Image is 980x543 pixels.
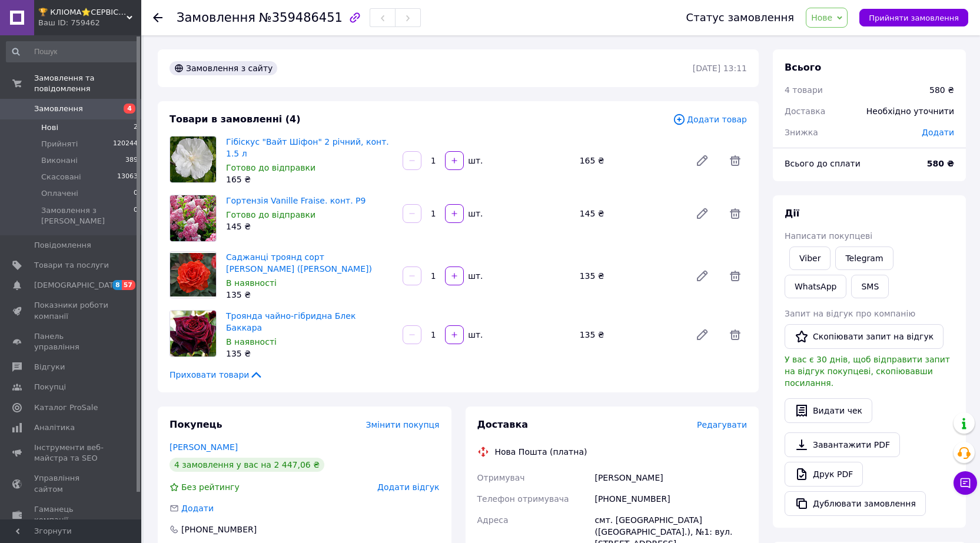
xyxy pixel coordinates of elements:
div: шт. [465,208,484,219]
span: Оплачені [41,188,78,199]
button: Чат з покупцем [954,471,977,495]
time: [DATE] 13:11 [693,64,747,73]
div: шт. [465,270,484,282]
span: Товари та послуги [34,260,109,271]
span: В наявності [226,337,277,347]
a: Гібіскус "Вайт Шіфон" 2 річний, конт. 1.5 л [226,137,389,158]
div: 135 ₴ [226,348,393,359]
span: Покупець [170,419,222,430]
span: 389 [125,155,138,166]
span: Показники роботи компанії [34,300,109,321]
span: Приховати товари [170,369,263,381]
button: Прийняти замовлення [859,9,968,26]
a: Завантажити PDF [785,432,900,457]
div: 135 ₴ [575,327,686,343]
span: Додати відгук [377,482,439,492]
a: Редагувати [690,149,714,172]
span: Додати [922,128,954,137]
a: Саджанці троянд сорт [PERSON_NAME] ([PERSON_NAME]) [226,252,372,274]
span: Готово до відправки [226,163,315,172]
div: 165 ₴ [575,152,686,169]
div: Замовлення з сайту [170,61,277,75]
div: [PHONE_NUMBER] [180,524,258,535]
span: 8 [112,280,122,290]
a: Редагувати [690,264,714,288]
span: [DEMOGRAPHIC_DATA] [34,280,121,291]
div: Повернутися назад [153,12,162,24]
a: Telegram [835,246,893,270]
div: 135 ₴ [575,268,686,284]
span: Нові [41,122,58,133]
span: Відгуки [34,362,65,372]
span: Видалити [723,149,747,172]
span: Додати [181,504,214,513]
span: 2 [134,122,138,133]
span: Каталог ProSale [34,402,98,413]
a: Редагувати [690,202,714,225]
div: 580 ₴ [929,84,954,96]
span: Замовлення [34,104,83,114]
button: SMS [851,275,889,298]
span: Телефон отримувача [477,494,569,504]
span: Прийняті [41,139,78,149]
div: [PERSON_NAME] [592,467,749,488]
span: Готово до відправки [226,210,315,219]
span: Отримувач [477,473,525,482]
a: [PERSON_NAME] [170,442,238,452]
a: Viber [789,246,830,270]
span: Панель управління [34,331,109,352]
div: 135 ₴ [226,289,393,301]
span: Замовлення та повідомлення [34,73,141,94]
span: Доставка [477,419,529,430]
span: Управління сайтом [34,473,109,494]
span: Аналітика [34,422,75,433]
span: У вас є 30 днів, щоб відправити запит на відгук покупцеві, скопіювавши посилання. [785,355,950,388]
span: Без рейтингу [181,482,240,492]
span: №359486451 [259,11,343,25]
a: Редагувати [690,323,714,347]
span: 0 [134,205,138,226]
span: Товари в замовленні (4) [170,114,301,125]
span: Додати товар [673,113,747,126]
span: 57 [122,280,135,290]
a: WhatsApp [785,275,846,298]
div: 145 ₴ [226,221,393,232]
span: Гаманець компанії [34,504,109,525]
div: [PHONE_NUMBER] [592,488,749,509]
span: В наявності [226,278,277,288]
span: Інструменти веб-майстра та SEO [34,442,109,464]
span: 13063 [117,172,138,182]
span: 4 [124,104,135,114]
span: 🏆 КЛІОМА⭐СЕРВІС™ - Розплідник ягідних рослин [38,7,127,18]
button: Дублювати замовлення [785,491,926,516]
span: Замовлення з [PERSON_NAME] [41,205,134,226]
span: Скасовані [41,172,81,182]
span: 4 товари [785,85,823,95]
span: Видалити [723,264,747,288]
a: Гортензія Vanille Fraise. конт. P9 [226,196,366,205]
a: Троянда чайно-гібридна Блек Баккара [226,311,356,332]
span: Прийняти замовлення [869,14,959,22]
span: Нове [811,13,832,22]
img: Гортензія Vanille Fraise. конт. P9 [170,195,216,241]
div: шт. [465,155,484,166]
span: Покупці [34,382,66,392]
b: 580 ₴ [927,159,954,168]
span: Редагувати [697,420,747,429]
img: Саджанці троянд сорт El Toro (Ель Торо) [170,253,216,296]
span: Змінити покупця [366,420,440,429]
span: Повідомлення [34,240,91,251]
div: 145 ₴ [575,205,686,222]
span: Видалити [723,202,747,225]
span: Всього до сплати [785,159,861,168]
input: Пошук [6,41,139,62]
span: Замовлення [177,11,255,25]
img: Гібіскус "Вайт Шіфон" 2 річний, конт. 1.5 л [170,136,216,182]
span: Запит на відгук про компанію [785,309,915,318]
img: Троянда чайно-гібридна Блек Баккара [170,311,216,357]
span: 0 [134,188,138,199]
div: Необхідно уточнити [859,98,961,124]
button: Скопіювати запит на відгук [785,324,944,349]
div: Статус замовлення [686,12,795,24]
span: Доставка [785,106,825,116]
